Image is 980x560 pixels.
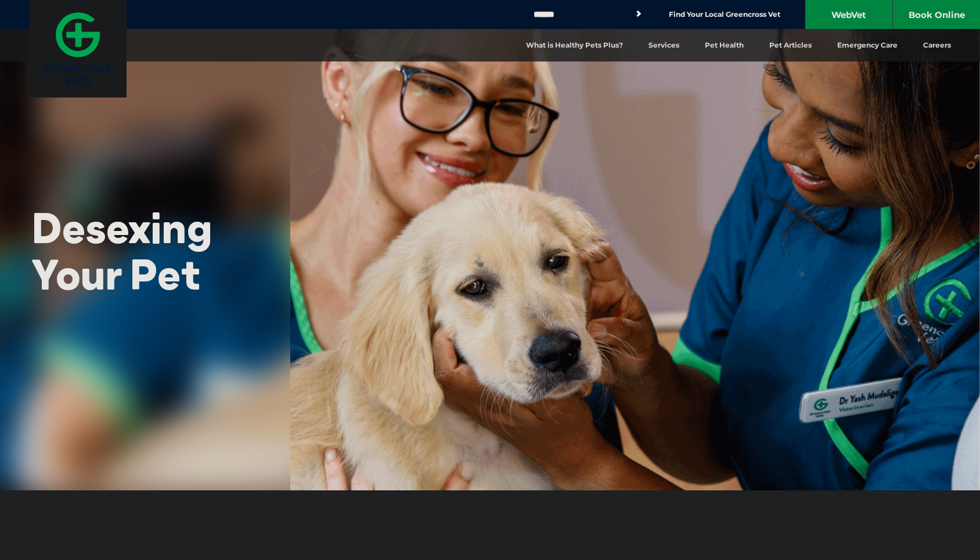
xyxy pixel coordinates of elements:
[756,29,824,62] a: Pet Articles
[636,29,692,62] a: Services
[692,29,756,62] a: Pet Health
[669,10,780,19] a: Find Your Local Greencross Vet
[910,29,964,62] a: Careers
[633,8,644,20] button: Search
[32,205,258,297] h1: Desexing Your Pet
[824,29,910,62] a: Emergency Care
[513,29,636,62] a: What is Healthy Pets Plus?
